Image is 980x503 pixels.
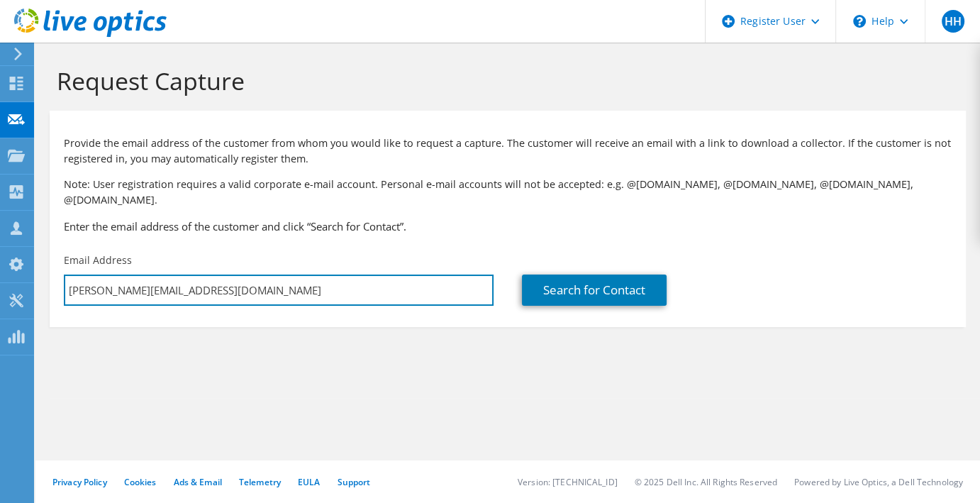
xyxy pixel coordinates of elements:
li: Version: [TECHNICAL_ID] [518,476,618,488]
h1: Request Capture [57,66,952,96]
a: Cookies [124,476,157,488]
h3: Enter the email address of the customer and click “Search for Contact”. [64,219,952,234]
svg: \n [853,15,866,28]
a: Privacy Policy [52,476,107,488]
li: © 2025 Dell Inc. All Rights Reserved [635,476,777,488]
a: EULA [298,476,320,488]
li: Powered by Live Optics, a Dell Technology [794,476,963,488]
p: Note: User registration requires a valid corporate e-mail account. Personal e-mail accounts will ... [64,177,952,208]
a: Telemetry [239,476,281,488]
p: Provide the email address of the customer from whom you would like to request a capture. The cust... [64,136,952,167]
a: Ads & Email [174,476,222,488]
a: Search for Contact [522,275,667,306]
span: HH [942,10,964,33]
label: Email Address [64,253,132,267]
a: Support [337,476,370,488]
